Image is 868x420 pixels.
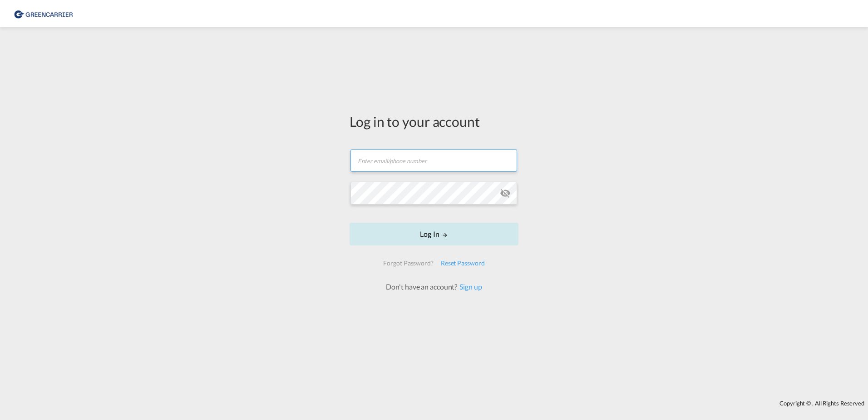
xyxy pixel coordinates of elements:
md-icon: icon-eye-off [500,188,511,199]
div: Log in to your account [350,112,518,131]
input: Enter email/phone number [350,149,517,172]
a: Sign up [457,282,482,291]
div: Don't have an account? [376,282,492,292]
div: Reset Password [437,255,488,271]
img: 1378a7308afe11ef83610d9e779c6b34.png [14,4,75,24]
button: LOGIN [350,223,518,245]
div: Forgot Password? [380,255,437,271]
